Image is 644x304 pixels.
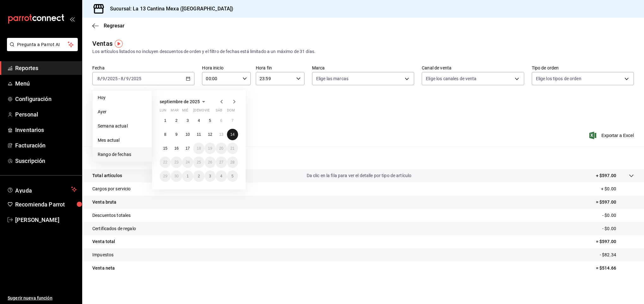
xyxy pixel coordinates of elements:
[174,160,178,164] abbr: 23 de septiembre de 2025
[92,265,115,271] p: Venta neta
[208,146,212,151] abbr: 19 de septiembre de 2025
[193,108,230,115] abbr: jueves
[15,79,77,88] span: Menú
[422,66,524,70] label: Canal de venta
[216,170,227,182] button: 4 de octubre de 2025
[532,66,634,70] label: Tipo de orden
[174,146,178,151] abbr: 16 de septiembre de 2025
[601,186,634,192] p: + $0.00
[596,199,634,206] p: = $597.00
[198,174,200,178] abbr: 2 de octubre de 2025
[92,66,194,70] label: Fecha
[193,129,204,140] button: 11 de septiembre de 2025
[202,66,251,70] label: Hora inicio
[216,157,227,168] button: 27 de septiembre de 2025
[15,126,77,134] span: Inventarios
[92,48,634,55] div: Los artículos listados no incluyen descuentos de orden y el filtro de fechas está limitado a un m...
[17,41,68,48] span: Pregunta a Parrot AI
[100,76,102,81] span: /
[164,132,166,137] abbr: 8 de septiembre de 2025
[220,174,222,178] abbr: 4 de octubre de 2025
[160,115,171,126] button: 1 de septiembre de 2025
[600,252,634,258] p: - $82.34
[15,110,77,119] span: Personal
[160,157,171,168] button: 22 de septiembre de 2025
[15,216,77,224] span: [PERSON_NAME]
[182,129,193,140] button: 10 de septiembre de 2025
[126,76,129,81] input: --
[160,129,171,140] button: 8 de septiembre de 2025
[182,170,193,182] button: 1 de octubre de 2025
[164,118,166,123] abbr: 1 de septiembre de 2025
[92,212,131,219] p: Descuentos totales
[316,75,348,82] span: Elige las marcas
[129,76,131,81] span: /
[15,141,77,150] span: Facturación
[591,132,634,139] button: Exportar a Excel
[171,157,182,168] button: 23 de septiembre de 2025
[98,137,147,144] span: Mes actual
[92,225,136,232] p: Certificados de regalo
[602,212,634,219] p: - $0.00
[216,143,227,154] button: 20 de septiembre de 2025
[193,115,204,126] button: 4 de septiembre de 2025
[231,118,234,123] abbr: 7 de septiembre de 2025
[92,252,113,258] p: Impuestos
[197,146,201,151] abbr: 18 de septiembre de 2025
[216,129,227,140] button: 13 de septiembre de 2025
[182,157,193,168] button: 24 de septiembre de 2025
[219,146,223,151] abbr: 20 de septiembre de 2025
[92,39,113,48] div: Ventas
[160,98,207,105] button: septiembre de 2025
[175,132,178,137] abbr: 9 de septiembre de 2025
[124,76,126,81] span: /
[205,170,216,182] button: 3 de octubre de 2025
[205,129,216,140] button: 12 de septiembre de 2025
[205,108,210,115] abbr: viernes
[160,143,171,154] button: 15 de septiembre de 2025
[98,94,147,101] span: Hoy
[160,99,200,104] span: septiembre de 2025
[105,5,233,13] h3: Sucursal: La 13 Cantina Mexa ([GEOGRAPHIC_DATA])
[227,115,238,126] button: 7 de septiembre de 2025
[15,186,69,193] span: Ayuda
[92,199,116,206] p: Venta bruta
[227,129,238,140] button: 14 de septiembre de 2025
[171,108,178,115] abbr: martes
[596,172,616,179] p: + $597.00
[171,170,182,182] button: 30 de septiembre de 2025
[175,118,178,123] abbr: 2 de septiembre de 2025
[219,160,223,164] abbr: 27 de septiembre de 2025
[15,200,77,209] span: Recomienda Parrot
[596,238,634,245] p: = $597.00
[227,108,235,115] abbr: domingo
[230,146,235,151] abbr: 21 de septiembre de 2025
[4,46,78,52] a: Pregunta a Parrot AI
[216,108,222,115] abbr: sábado
[131,76,142,81] input: ----
[182,143,193,154] button: 17 de septiembre de 2025
[596,265,634,271] p: = $514.66
[92,172,122,179] p: Total artículos
[160,108,166,115] abbr: lunes
[193,157,204,168] button: 25 de septiembre de 2025
[307,172,412,179] p: Da clic en la fila para ver el detalle por tipo de artículo
[312,66,414,70] label: Marca
[256,66,304,70] label: Hora fin
[98,123,147,129] span: Semana actual
[426,75,476,82] span: Elige los canales de venta
[97,76,100,81] input: --
[220,118,222,123] abbr: 6 de septiembre de 2025
[171,143,182,154] button: 16 de septiembre de 2025
[187,118,189,123] abbr: 3 de septiembre de 2025
[186,146,190,151] abbr: 17 de septiembre de 2025
[193,170,204,182] button: 2 de octubre de 2025
[115,40,123,48] img: Tooltip marker
[187,174,189,178] abbr: 1 de octubre de 2025
[102,76,105,81] input: --
[205,115,216,126] button: 5 de septiembre de 2025
[163,146,167,151] abbr: 15 de septiembre de 2025
[7,38,78,51] button: Pregunta a Parrot AI
[163,160,167,164] abbr: 22 de septiembre de 2025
